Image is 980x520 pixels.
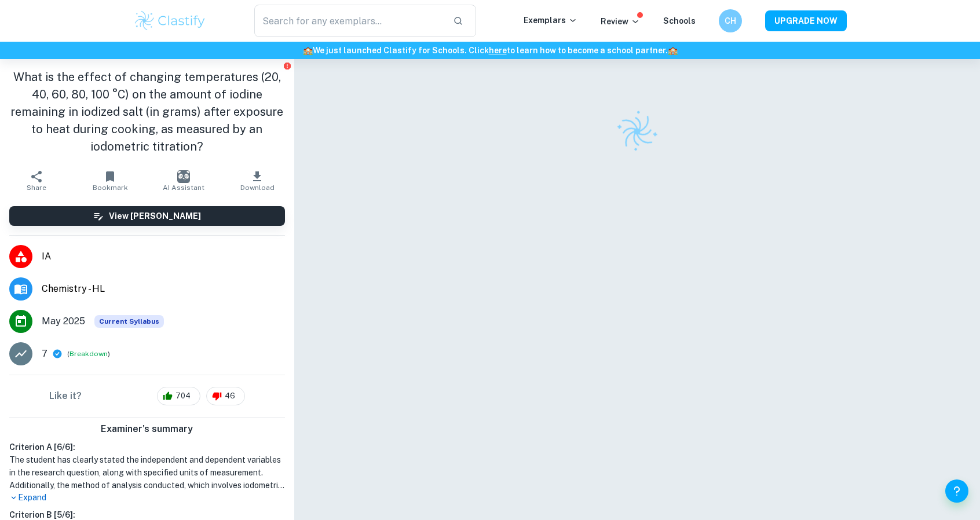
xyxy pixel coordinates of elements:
div: This exemplar is based on the current syllabus. Feel free to refer to it for inspiration/ideas wh... [94,315,164,328]
a: here [489,46,507,55]
div: 704 [157,387,200,405]
p: Exemplars [524,14,577,27]
span: 🏫 [303,46,313,55]
h6: View [PERSON_NAME] [109,210,201,222]
img: Clastify logo [609,103,665,160]
span: Current Syllabus [94,315,164,328]
button: CH [719,9,742,32]
span: May 2025 [42,314,85,328]
button: Breakdown [70,349,108,359]
span: Share [27,184,46,192]
p: Review [601,15,640,28]
button: Help and Feedback [945,479,968,503]
img: AI Assistant [177,170,190,183]
button: UPGRADE NOW [765,10,847,31]
span: IA [42,250,285,263]
p: Expand [9,492,285,504]
h6: We just launched Clastify for Schools. Click to learn how to become a school partner. [2,44,978,57]
span: Chemistry - HL [42,282,285,296]
h1: What is the effect of changing temperatures (20, 40, 60, 80, 100 °C) on the amount of iodine rema... [9,68,285,155]
button: Bookmark [74,164,147,197]
a: Schools [663,16,696,25]
button: Download [221,164,294,197]
span: 🏫 [668,46,678,55]
img: Clastify logo [133,9,207,32]
button: View [PERSON_NAME] [9,206,285,226]
p: 7 [42,347,47,361]
span: Bookmark [93,184,128,192]
input: Search for any exemplars... [254,5,444,37]
button: AI Assistant [147,164,221,197]
span: ( ) [67,349,110,360]
span: 46 [218,390,242,402]
h6: Like it? [49,389,82,403]
button: Report issue [283,61,292,70]
div: 46 [206,387,245,405]
span: AI Assistant [163,184,204,192]
h6: Examiner's summary [5,422,290,436]
h6: Criterion A [ 6 / 6 ]: [9,441,285,453]
span: 704 [169,390,197,402]
h1: The student has clearly stated the independent and dependent variables in the research question, ... [9,453,285,492]
span: Download [240,184,275,192]
h6: CH [724,14,737,27]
